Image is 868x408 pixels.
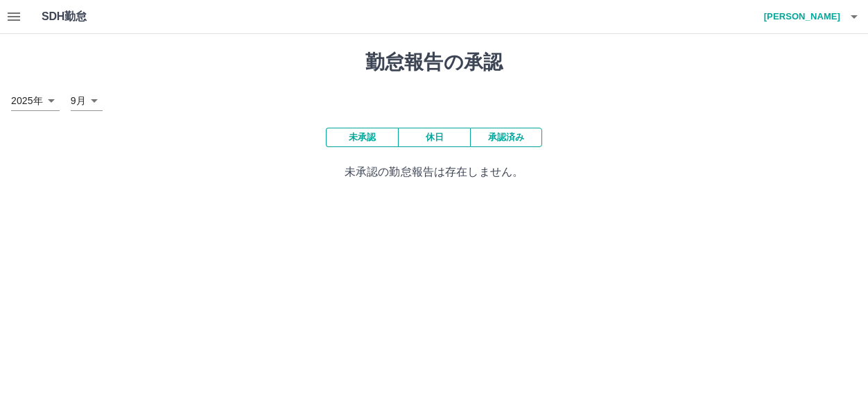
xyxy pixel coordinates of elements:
[11,51,857,74] h1: 勤怠報告の承認
[470,128,542,147] button: 承認済み
[71,91,103,111] div: 9月
[11,91,60,111] div: 2025年
[11,164,857,180] p: 未承認の勤怠報告は存在しません。
[326,128,398,147] button: 未承認
[398,128,470,147] button: 休日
